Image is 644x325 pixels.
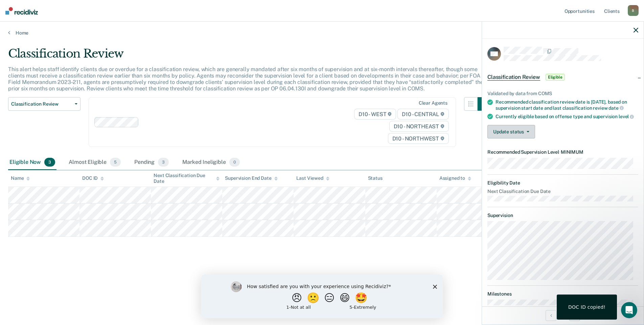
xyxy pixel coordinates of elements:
[158,158,169,167] span: 3
[487,74,540,81] span: Classification Review
[225,175,277,181] div: Supervision End Date
[82,175,104,181] div: DOC ID
[201,275,443,318] iframe: Survey by Kim from Recidiviz
[8,30,636,36] a: Home
[133,155,170,170] div: Pending
[608,105,623,111] span: date
[487,149,638,155] dt: Recommended Supervision Level MINIMUM
[397,109,449,120] span: D10 - CENTRAL
[487,291,638,297] dt: Milestones
[487,125,535,138] button: Update status
[181,155,241,170] div: Marked Ineligible
[354,109,396,120] span: D10 - WEST
[419,100,447,106] div: Clear agents
[388,133,449,144] span: D10 - NORTHWEST
[487,180,638,186] dt: Eligibility Date
[487,213,638,218] dt: Supervision
[568,304,605,310] div: DOC ID copied!
[496,113,638,120] div: Currently eligible based on offense type and supervision
[619,114,634,119] span: level
[11,175,30,181] div: Name
[496,99,638,111] div: Recommended classification review date is [DATE], based on supervision start date and last classi...
[229,158,240,167] span: 0
[8,155,56,170] div: Eligible Now
[44,158,55,167] span: 3
[5,7,38,15] img: Recidiviz
[546,74,565,81] span: Eligible
[439,175,471,181] div: Assigned to
[8,47,491,66] div: Classification Review
[546,310,556,321] button: Previous Opportunity
[11,101,72,107] span: Classification Review
[67,155,122,170] div: Almost Eligible
[368,175,383,181] div: Status
[559,149,561,155] span: •
[628,5,639,16] div: B
[482,66,644,88] div: Classification ReviewEligible
[389,121,449,132] span: D10 - NORTHEAST
[8,66,483,92] p: This alert helps staff identify clients due or overdue for a classification review, which are gen...
[487,91,638,96] div: Validated by data from COMS
[110,158,121,167] span: 5
[482,306,644,324] div: 1 / 3
[154,173,220,184] div: Next Classification Due Date
[487,189,638,194] dt: Next Classification Due Date
[621,302,637,318] iframe: Intercom live chat
[296,175,329,181] div: Last Viewed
